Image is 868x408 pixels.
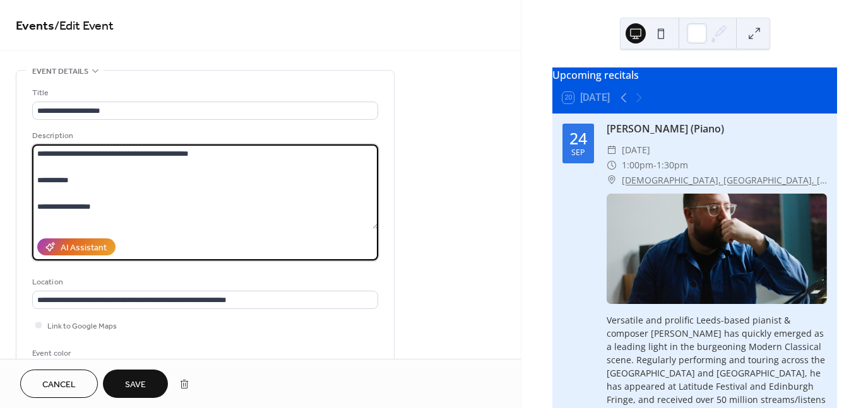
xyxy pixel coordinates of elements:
span: Event details [32,65,88,78]
div: 24 [569,131,587,146]
button: AI Assistant [37,238,116,255]
div: Sep [571,149,585,157]
span: - [653,158,657,173]
div: Location [32,276,376,289]
a: Events [16,14,54,38]
div: Event color [32,347,127,360]
span: Cancel [42,378,76,392]
div: Description [32,129,376,143]
span: [DATE] [622,143,650,158]
div: ​ [607,158,617,173]
span: 1:30pm [657,158,688,173]
div: [PERSON_NAME] (Piano) [607,121,827,136]
span: Link to Google Maps [47,320,117,333]
div: ​ [607,143,617,158]
div: Title [32,86,376,100]
span: Save [125,378,146,392]
a: [DEMOGRAPHIC_DATA], [GEOGRAPHIC_DATA], [GEOGRAPHIC_DATA]. CV37 6BG [622,173,827,188]
div: AI Assistant [61,242,107,255]
div: Upcoming recitals [552,67,837,83]
button: Cancel [20,370,98,398]
span: 1:00pm [622,158,653,173]
button: Save [103,370,168,398]
div: ​ [607,173,617,188]
span: / Edit Event [54,14,114,38]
